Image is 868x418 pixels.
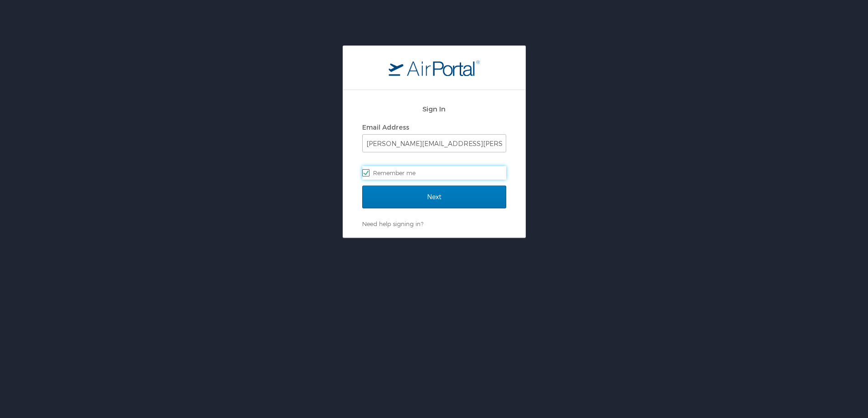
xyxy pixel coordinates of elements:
img: logo [389,60,480,76]
input: Next [362,186,506,208]
label: Email Address [362,123,409,131]
a: Need help signing in? [362,220,423,227]
label: Remember me [362,166,506,180]
h2: Sign In [362,104,506,114]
